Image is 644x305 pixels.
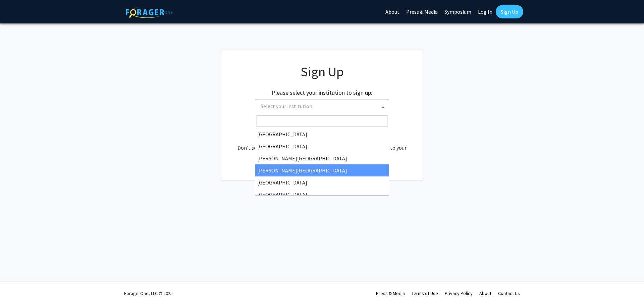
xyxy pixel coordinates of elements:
[235,128,409,160] div: Already have an account? . Don't see your institution? about bringing ForagerOne to your institut...
[257,116,387,127] input: Search
[126,6,173,18] img: ForagerOne Logo
[412,290,438,296] a: Terms of Use
[255,176,389,188] li: [GEOGRAPHIC_DATA]
[258,99,389,113] span: Select your institution
[255,152,389,164] li: [PERSON_NAME][GEOGRAPHIC_DATA]
[272,89,372,96] h2: Please select your institution to sign up:
[255,140,389,152] li: [GEOGRAPHIC_DATA]
[496,5,523,18] a: Sign Up
[255,188,389,201] li: [GEOGRAPHIC_DATA]
[261,103,312,109] span: Select your institution
[255,99,389,114] span: Select your institution
[479,290,491,296] a: About
[376,290,405,296] a: Press & Media
[124,282,173,305] div: ForagerOne, LLC © 2025
[235,64,409,80] h1: Sign Up
[498,290,520,296] a: Contact Us
[255,164,389,176] li: [PERSON_NAME][GEOGRAPHIC_DATA]
[255,128,389,140] li: [GEOGRAPHIC_DATA]
[445,290,473,296] a: Privacy Policy
[5,275,29,300] iframe: Chat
